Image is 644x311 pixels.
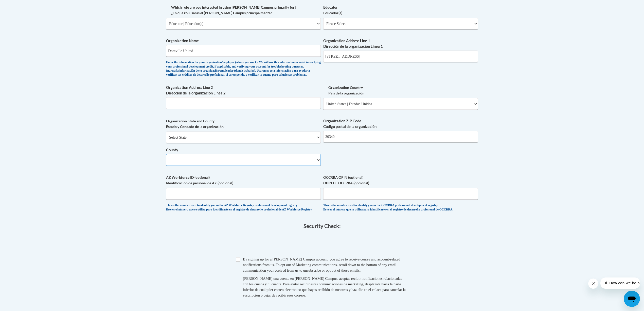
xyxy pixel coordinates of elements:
label: Organization ZIP Code Código postal de la organización [323,118,478,129]
label: Organization State and County Estado y Condado de la organización [166,118,321,129]
input: Metadata input [166,45,321,57]
span: By signing up for a [PERSON_NAME] Campus account, you agree to receive course and account-related... [243,257,400,272]
iframe: Close message [588,279,598,289]
span: [PERSON_NAME] una cuenta en [PERSON_NAME] Campus, aceptas recibir notificaciones relacionadas con... [243,276,406,297]
label: Organization Address Line 2 Dirección de la organización Línea 2 [166,85,321,96]
iframe: Button to launch messaging window [624,291,640,307]
input: Metadata input [166,97,321,109]
label: AZ Workforce ID (optional) Identificación de personal de AZ (opcional) [166,175,321,186]
label: Which role are you interested in using [PERSON_NAME] Campus primarily for? ¿En qué rol usarás el ... [166,5,321,16]
span: Security Check: [303,223,341,229]
iframe: Message from company [600,277,640,289]
div: Enter the information for your organization/employer (where you work). We will use this informati... [166,60,321,77]
span: Hi. How can we help? [3,4,41,8]
label: Organization Address Line 1 Dirección de la organización Línea 1 [323,38,478,49]
iframe: reCAPTCHA [283,234,361,254]
label: Organization Country País de la organización [323,85,478,96]
input: Metadata input [323,131,478,142]
label: OCCRRA OPIN (optional) OPIN DE OCCRRA (opcional) [323,175,478,186]
label: Organization Name [166,38,321,44]
div: This is the number used to identify you in the AZ Workforce Registry professional development reg... [166,203,321,212]
div: This is the number used to identify you in the OCCRRA professional development registry. Este es ... [323,203,478,212]
label: Educator Educador(a) [323,5,478,16]
input: Metadata input [323,51,478,62]
label: County [166,147,321,153]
